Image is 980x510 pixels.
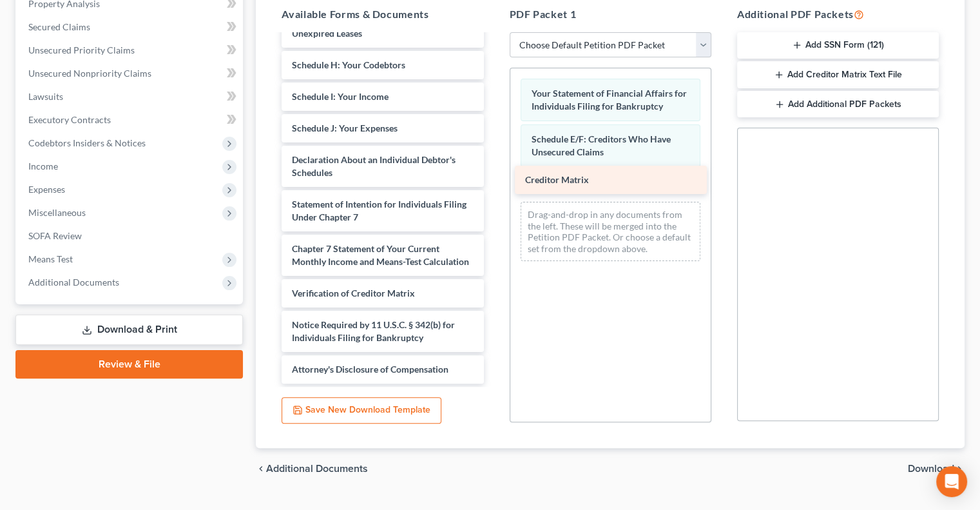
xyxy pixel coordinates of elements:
[266,464,368,474] span: Additional Documents
[908,464,965,474] button: Download chevron_right
[532,88,687,112] span: Your Statement of Financial Affairs for Individuals Filing for Bankruptcy
[18,224,243,248] a: SOFA Review
[292,123,398,133] span: Schedule J: Your Expenses
[282,397,441,424] button: Save New Download Template
[737,32,939,59] button: Add SSN Form (121)
[18,15,243,39] a: Secured Claims
[256,464,266,474] i: chevron_left
[936,466,967,497] div: Open Intercom Messenger
[282,6,483,22] h5: Available Forms & Documents
[292,15,441,39] span: Schedule G: Executory Contracts and Unexpired Leases
[28,21,90,32] span: Secured Claims
[18,39,243,62] a: Unsecured Priority Claims
[28,44,135,55] span: Unsecured Priority Claims
[28,137,146,148] span: Codebtors Insiders & Notices
[28,184,65,195] span: Expenses
[292,364,448,375] span: Attorney's Disclosure of Compensation
[18,85,243,108] a: Lawsuits
[292,91,389,102] span: Schedule I: Your Income
[510,6,711,22] h5: PDF Packet 1
[28,230,82,241] span: SOFA Review
[292,154,456,178] span: Declaration About an Individual Debtor's Schedules
[292,288,415,299] span: Verification of Creditor Matrix
[28,114,111,125] span: Executory Contracts
[292,199,466,222] span: Statement of Intention for Individuals Filing Under Chapter 7
[28,68,151,79] span: Unsecured Nonpriority Claims
[15,350,243,378] a: Review & File
[521,202,700,261] div: Drag-and-drop in any documents from the left. These will be merged into the Petition PDF Packet. ...
[292,243,469,267] span: Chapter 7 Statement of Your Current Monthly Income and Means-Test Calculation
[18,108,243,132] a: Executory Contracts
[954,464,965,474] i: chevron_right
[292,319,455,343] span: Notice Required by 11 U.S.C. § 342(b) for Individuals Filing for Bankruptcy
[256,464,368,474] a: chevron_left Additional Documents
[525,174,589,185] span: Creditor Matrix
[15,315,243,345] a: Download & Print
[737,91,939,118] button: Add Additional PDF Packets
[28,161,58,172] span: Income
[28,91,63,102] span: Lawsuits
[292,59,405,70] span: Schedule H: Your Codebtors
[737,61,939,88] button: Add Creditor Matrix Text File
[28,277,119,288] span: Additional Documents
[28,253,73,264] span: Means Test
[28,207,86,218] span: Miscellaneous
[532,133,671,157] span: Schedule E/F: Creditors Who Have Unsecured Claims
[18,62,243,85] a: Unsecured Nonpriority Claims
[908,464,954,474] span: Download
[737,6,939,22] h5: Additional PDF Packets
